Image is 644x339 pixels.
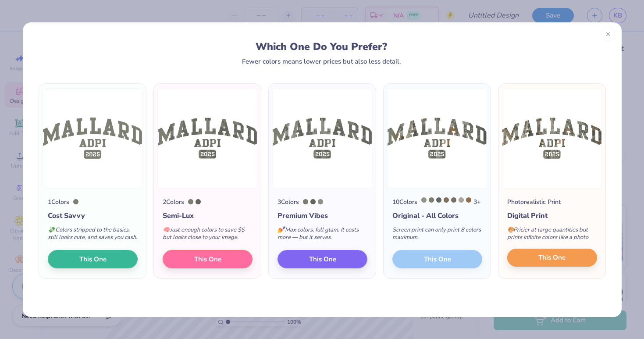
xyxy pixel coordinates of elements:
div: 417 C [436,197,441,203]
span: 🎨 [507,226,514,234]
span: 💸 [48,226,55,234]
img: 2 color option [157,88,257,189]
div: 417 C [310,199,316,204]
span: This One [194,254,221,264]
div: 415 C [318,199,323,204]
span: This One [309,254,336,264]
div: Just enough colors to save $$ but looks close to your image. [163,221,253,250]
button: This One [48,250,138,268]
img: 10 color option [387,88,487,189]
img: 1 color option [43,88,142,189]
div: 416 C [429,197,434,203]
div: 3 Colors [278,197,299,207]
img: 3 color option [272,88,372,189]
div: 1 Colors [48,197,69,207]
div: 416 C [73,199,78,204]
button: This One [278,250,367,268]
button: This One [507,249,597,267]
div: Photorealistic Print [507,197,561,207]
span: 💅 [278,226,285,234]
div: 404 C [451,197,456,203]
span: This One [79,254,106,264]
div: 2 Colors [163,197,184,207]
span: 🧠 [163,226,170,234]
div: 874 C [466,197,471,203]
button: This One [163,250,253,268]
div: 416 C [188,199,193,204]
div: 7497 C [444,197,449,203]
div: Semi-Lux [163,211,253,221]
div: Original - All Colors [392,211,482,221]
div: 414 C [459,197,464,203]
div: Fewer colors means lower prices but also less detail. [242,58,401,65]
div: 3 + [421,197,480,207]
img: Photorealistic preview [502,88,602,189]
div: Cost Savvy [48,211,138,221]
div: Which One Do You Prefer? [46,41,597,53]
div: Screen print can only print 8 colors maximum. [392,221,482,250]
div: 416 C [303,199,308,204]
div: Pricier at large quantities but prints infinite colors like a photo [507,221,597,250]
div: 10 Colors [392,197,417,207]
span: This One [538,253,566,263]
div: Digital Print [507,211,597,221]
div: Max colors, full glam. It costs more — but it serves. [278,221,367,250]
div: Colors stripped to the basics, still looks cute, and saves you cash. [48,221,138,250]
div: 417 C [196,199,201,204]
div: Premium Vibes [278,211,367,221]
div: 415 C [421,197,427,203]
